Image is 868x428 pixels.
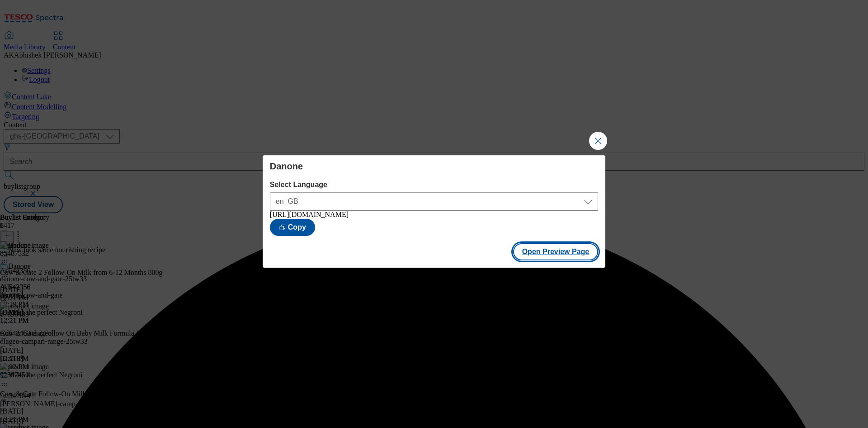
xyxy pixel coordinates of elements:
[589,132,607,150] button: Close Modal
[263,155,605,268] div: Modal
[270,161,598,172] h4: Danone
[513,243,599,260] button: Open Preview Page
[270,181,598,189] label: Select Language
[270,219,315,236] button: Copy
[270,211,598,219] div: [URL][DOMAIN_NAME]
